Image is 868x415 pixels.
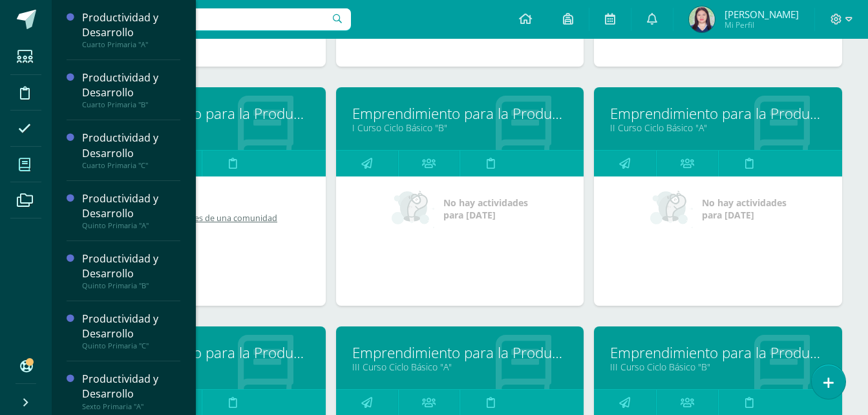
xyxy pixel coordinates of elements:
a: Productividad y DesarrolloQuinto Primaria "A" [82,191,180,230]
a: Emprendimiento para la Productividad [352,103,568,123]
input: Busca un usuario... [60,8,351,30]
div: Productividad y Desarrollo [82,191,180,221]
span: [PERSON_NAME] [725,8,799,21]
div: Quinto Primaria "A" [82,221,180,230]
img: no_activities_small.png [650,189,693,228]
a: Emprendimiento para la Productividad [94,343,310,363]
a: Productividad y DesarrolloQuinto Primaria "C" [82,312,180,350]
a: Productividad y DesarrolloCuarto Primaria "C" [82,131,180,169]
div: Productividad y Desarrollo [82,131,180,160]
a: Productividad y DesarrolloCuarto Primaria "B" [82,70,180,109]
span: No hay actividades para [DATE] [702,197,787,221]
a: II Curso Ciclo Básico "A" [610,122,826,134]
span: No hay actividades para [DATE] [443,197,528,221]
a: I Curso Ciclo Básico "A" [94,122,310,134]
div: Cuarto Primaria "B" [82,100,180,109]
div: Sexto Primaria "A" [82,402,180,411]
img: no_activities_small.png [392,189,434,228]
a: II Curso Ciclo Básico "B" [94,361,310,373]
div: Cuarto Primaria "C" [82,161,180,170]
a: III Curso Ciclo Básico "A" [352,361,568,373]
div: Próximas actividades: [97,189,306,203]
div: Productividad y Desarrollo [82,372,180,401]
div: Productividad y Desarrollo [82,251,180,281]
div: Productividad y Desarrollo [82,10,180,40]
a: I Curso Ciclo Básico "B" [352,122,568,134]
div: Quinto Primaria "C" [82,341,180,350]
a: Emprendimiento para la Productividad [352,343,568,363]
img: 481143d3e0c24b1771560fd25644f162.png [689,6,715,32]
a: Emprendimiento para la Productividad [610,103,826,123]
a: PMA Mapa de ocupaciones de una comunidad [97,213,307,224]
a: III Curso Ciclo Básico "B" [610,361,826,373]
a: Emprendimiento para la Productividad [94,103,310,123]
span: Mi Perfil [725,19,799,30]
div: Cuarto Primaria "A" [82,40,180,49]
div: Quinto Primaria "B" [82,281,180,290]
a: Emprendimiento para la Productividad [610,343,826,363]
a: Productividad y DesarrolloCuarto Primaria "A" [82,10,180,49]
div: Productividad y Desarrollo [82,312,180,341]
a: Productividad y DesarrolloQuinto Primaria "B" [82,251,180,290]
a: Productividad y DesarrolloSexto Primaria "A" [82,372,180,410]
div: Productividad y Desarrollo [82,70,180,100]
